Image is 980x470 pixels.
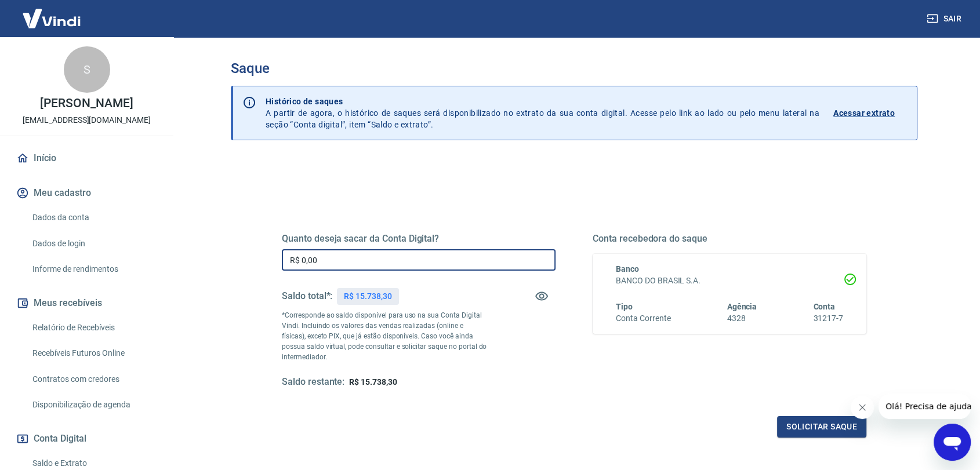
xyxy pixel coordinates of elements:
[23,114,151,126] p: [EMAIL_ADDRESS][DOMAIN_NAME]
[344,290,391,303] p: R$ 15.738,30
[28,341,159,365] a: Recebíveis Futuros Online
[28,316,159,340] a: Relatório de Recebíveis
[851,396,874,419] iframe: Fechar mensagem
[28,206,159,229] a: Dados da conta
[28,367,159,391] a: Contratos com credores
[833,107,895,119] p: Acessar extrato
[282,290,332,302] h5: Saldo total*:
[28,232,159,256] a: Dados de login
[266,96,819,107] p: Histórico de saques
[727,312,757,325] h6: 4328
[593,233,866,245] h5: Conta recebedora do saque
[813,302,835,311] span: Conta
[924,8,966,30] button: Sair
[282,310,487,362] p: *Corresponde ao saldo disponível para uso na sua Conta Digital Vindi. Incluindo os valores das ve...
[282,233,556,245] h5: Quanto deseja sacar da Conta Digital?
[616,312,670,325] h6: Conta Corrente
[727,302,757,311] span: Agência
[14,145,159,171] a: Início
[14,1,89,36] img: Vindi
[7,8,97,17] span: Olá! Precisa de ajuda?
[777,416,866,438] button: Solicitar saque
[14,290,159,316] button: Meus recebíveis
[616,302,633,311] span: Tipo
[14,180,159,206] button: Meu cadastro
[616,275,843,287] h6: BANCO DO BRASIL S.A.
[28,393,159,417] a: Disponibilização de agenda
[282,376,344,388] h5: Saldo restante:
[64,46,110,93] div: S
[813,312,843,325] h6: 31217-7
[833,96,908,130] a: Acessar extrato
[616,264,639,274] span: Banco
[28,257,159,281] a: Informe de rendimentos
[40,97,133,110] p: [PERSON_NAME]
[14,426,159,451] button: Conta Digital
[231,60,917,76] h3: Saque
[879,394,971,419] iframe: Mensagem da empresa
[349,377,397,387] span: R$ 15.738,30
[934,424,971,461] iframe: Botão para abrir a janela de mensagens
[266,96,819,130] p: A partir de agora, o histórico de saques será disponibilizado no extrato da sua conta digital. Ac...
